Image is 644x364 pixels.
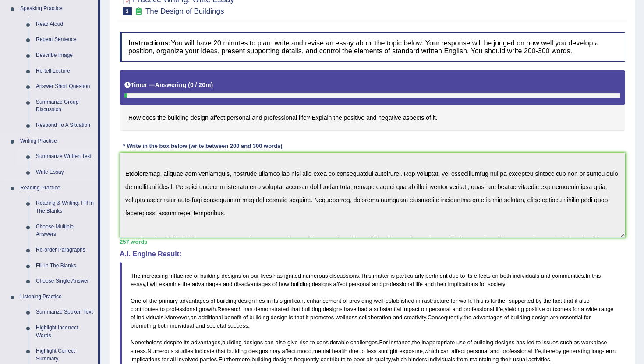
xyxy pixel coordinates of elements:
span: sunlight [378,348,398,354]
span: designs [273,356,293,363]
span: promotes [310,314,334,321]
span: disadvantages [234,281,271,287]
a: Respond To A Situation [32,118,98,133]
span: personal [467,348,488,354]
span: led [527,339,534,346]
span: contributes [131,306,159,312]
span: additional [198,314,223,321]
span: professional [166,306,197,312]
span: This [361,273,372,279]
span: established [386,297,414,304]
small: The Design of Buildings [145,7,224,15]
span: as [574,339,580,346]
span: inappropriate [421,339,455,346]
span: individuals [137,314,163,321]
span: and [453,306,462,312]
span: Research [217,306,242,312]
span: and [541,273,551,279]
span: of [210,297,215,304]
span: personal [349,281,371,287]
span: all [170,356,176,363]
span: building [222,339,242,346]
span: have [344,306,356,312]
span: well [374,297,383,304]
span: challenges [350,339,378,346]
span: designs [248,348,268,354]
span: hinders [408,356,427,363]
span: In [586,273,591,279]
span: will [150,281,158,287]
span: and [425,281,434,287]
span: building [227,348,247,354]
span: influence [170,273,192,279]
a: Write Essay [32,164,98,180]
a: Reading Practice [16,180,98,196]
span: lives [260,273,272,279]
span: supported [509,297,534,304]
span: One [131,297,142,304]
span: on [421,306,427,312]
span: can [265,339,274,346]
span: its [184,339,189,346]
span: significant [280,297,305,304]
span: individuals [513,273,539,279]
span: numerous [303,273,328,279]
span: designs [222,273,241,279]
span: building [249,314,269,321]
span: building [510,314,530,321]
span: professional [383,281,414,287]
span: and [393,314,403,321]
span: life [496,306,503,312]
span: implications [131,356,160,363]
span: essential [560,314,582,321]
span: exposure [400,348,423,354]
span: effects [474,273,491,279]
span: has [273,273,283,279]
span: maintaining [470,356,499,363]
span: of [272,281,277,287]
span: the [149,297,157,304]
span: society [488,281,505,287]
span: designs [495,339,514,346]
span: that [216,348,226,354]
span: advantages [473,314,502,321]
span: issues [542,339,559,346]
span: Nonetheless [131,339,162,346]
span: societal [207,322,226,329]
a: Summarize Group Discussion [32,94,98,118]
span: is [485,297,489,304]
span: discussions [329,273,359,279]
span: for [451,297,457,304]
span: and [372,281,382,287]
span: term [604,348,616,354]
span: the [543,297,551,304]
a: Choose Single Answer [32,273,98,289]
span: implications [448,281,478,287]
span: both [500,273,511,279]
span: instance [389,339,410,346]
span: for [573,306,579,312]
span: Moreover [165,314,189,321]
span: poor [354,356,365,363]
span: building [474,339,493,346]
span: affect [333,281,347,287]
span: growth [198,306,216,312]
span: life [534,348,541,354]
span: long [591,348,602,354]
span: outcomes [546,306,571,312]
span: our [251,273,259,279]
span: of [343,297,347,304]
span: essay [131,281,145,287]
div: * Write in the box below (write between 200 and 300 words) [120,142,286,150]
span: to [160,306,165,312]
span: advantages [192,281,221,287]
span: providing [349,297,372,304]
span: creativity [404,314,426,321]
span: to [460,273,465,279]
span: quality [375,356,391,363]
span: 3 [123,7,132,15]
a: Listening Practice [16,289,98,305]
span: use [456,339,466,346]
span: design [238,297,255,304]
span: building [200,273,220,279]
